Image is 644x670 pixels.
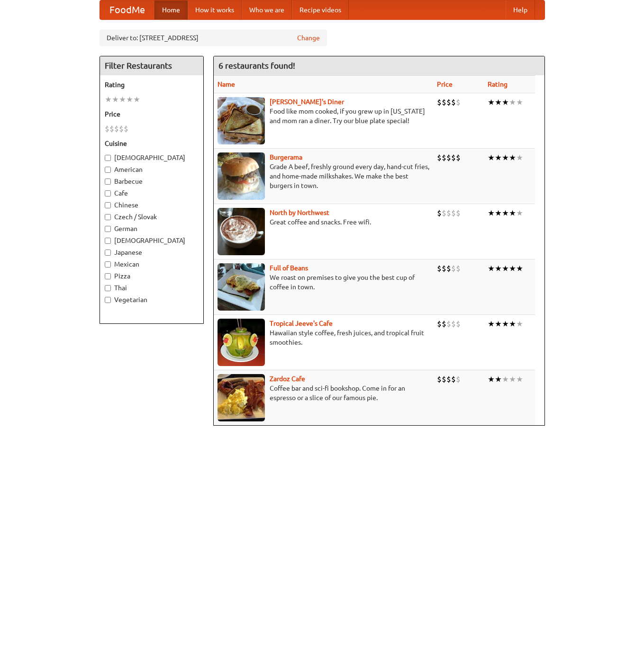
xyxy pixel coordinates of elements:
[218,97,265,144] img: sallys.jpg
[105,248,199,257] label: Japanese
[105,259,199,269] label: Mexican
[218,80,235,88] a: Name
[488,80,508,88] a: Rating
[451,152,456,163] li: $
[105,271,199,281] label: Pizza
[456,319,461,329] li: $
[442,263,446,274] li: $
[218,273,429,292] p: We roast on premises to give you the best cup of coffee in town.
[105,179,111,185] input: Barbecue
[442,208,446,218] li: $
[109,124,114,134] li: $
[516,319,523,329] li: ★
[100,0,154,19] a: FoodMe
[488,152,495,163] li: ★
[218,152,265,200] img: burgerama.jpg
[446,97,451,107] li: $
[105,238,111,244] input: [DEMOGRAPHIC_DATA]
[105,80,199,89] h5: Rating
[451,319,456,329] li: $
[218,107,429,125] p: Food like mom cooked, if you grew up in [US_STATE] and mom ran a diner. Try our blue plate special!
[456,374,461,384] li: $
[516,374,523,384] li: ★
[270,153,302,161] b: Burgerama
[456,97,461,107] li: $
[105,200,199,210] label: Chinese
[451,97,456,107] li: $
[270,375,305,383] a: Zardoz Cafe
[105,109,199,119] h5: Price
[242,0,292,19] a: Who we are
[437,80,453,88] a: Price
[488,374,495,384] li: ★
[270,320,333,327] b: Tropical Jeeve's Cafe
[100,56,203,75] h4: Filter Restaurants
[105,285,111,291] input: Thai
[218,263,265,311] img: beans.jpg
[495,152,502,163] li: ★
[270,264,308,272] a: Full of Beans
[516,208,523,218] li: ★
[105,295,199,304] label: Vegetarian
[270,98,344,106] b: [PERSON_NAME]'s Diner
[119,124,124,134] li: $
[495,208,502,218] li: ★
[495,319,502,329] li: ★
[297,33,320,43] a: Change
[105,153,199,162] label: [DEMOGRAPHIC_DATA]
[502,152,509,163] li: ★
[114,124,119,134] li: $
[105,297,111,303] input: Vegetarian
[218,208,265,255] img: north.jpg
[446,374,451,384] li: $
[509,152,516,163] li: ★
[105,202,111,208] input: Chinese
[437,208,442,218] li: $
[451,208,456,218] li: $
[446,319,451,329] li: $
[488,208,495,218] li: ★
[509,374,516,384] li: ★
[451,263,456,274] li: $
[105,165,199,174] label: American
[495,263,502,274] li: ★
[456,152,461,163] li: $
[488,263,495,274] li: ★
[456,263,461,274] li: $
[105,283,199,293] label: Thai
[270,209,329,216] a: North by Northwest
[442,97,446,107] li: $
[218,162,429,190] p: Grade A beef, freshly ground every day, hand-cut fries, and home-made milkshakes. We make the bes...
[502,208,509,218] li: ★
[105,250,111,256] input: Japanese
[105,212,199,222] label: Czech / Slovak
[112,94,119,105] li: ★
[442,319,446,329] li: $
[218,61,295,70] ng-pluralize: 6 restaurants found!
[100,29,327,46] div: Deliver to: [STREET_ADDRESS]
[218,374,265,421] img: zardoz.jpg
[488,319,495,329] li: ★
[105,236,199,245] label: [DEMOGRAPHIC_DATA]
[502,319,509,329] li: ★
[154,0,188,19] a: Home
[119,94,126,105] li: ★
[488,97,495,107] li: ★
[105,261,111,268] input: Mexican
[218,384,429,402] p: Coffee bar and sci-fi bookshop. Come in for an espresso or a slice of our famous pie.
[446,152,451,163] li: $
[105,214,111,220] input: Czech / Slovak
[451,374,456,384] li: $
[105,273,111,279] input: Pizza
[124,124,128,134] li: $
[495,97,502,107] li: ★
[437,152,442,163] li: $
[105,190,111,197] input: Cafe
[437,319,442,329] li: $
[516,263,523,274] li: ★
[105,155,111,161] input: [DEMOGRAPHIC_DATA]
[437,263,442,274] li: $
[105,139,199,148] h5: Cuisine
